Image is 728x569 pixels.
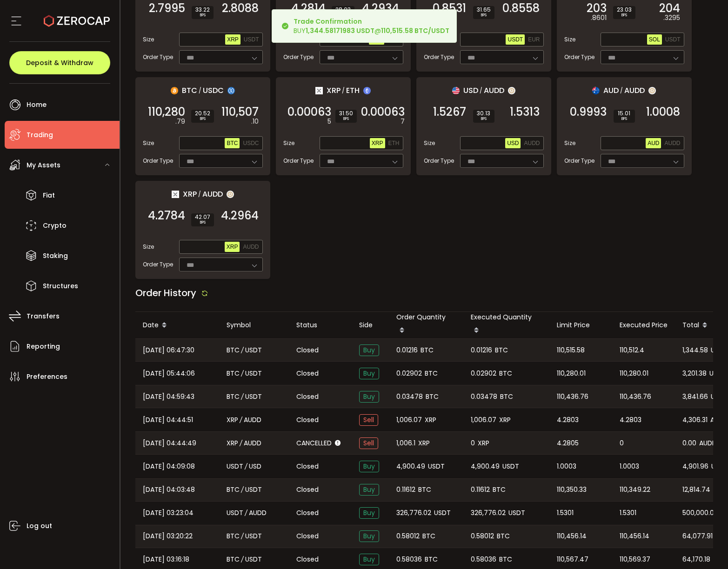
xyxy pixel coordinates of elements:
[221,211,259,220] span: 4.2964
[143,554,189,565] span: [DATE] 03:16:18
[387,138,401,148] button: ETH
[227,191,234,198] img: zuPXiwguUFiBOIQyqLOiXsnnNitlx7q4LCwEbLHADjIpTka+Lip0HH8D0VTrd02z+wEAAAAASUVORK5CYII=
[241,345,244,356] em: /
[359,391,379,403] span: Buy
[557,345,585,356] span: 110,515.58
[221,107,259,117] span: 110,507
[663,34,682,45] button: USDT
[396,345,418,356] span: 0.01216
[249,508,267,518] span: AUDD
[564,53,594,61] span: Order Type
[251,117,259,126] em: .10
[591,13,607,23] em: .8601
[27,310,60,323] span: Transfers
[359,554,379,565] span: Buy
[296,369,319,378] span: Closed
[682,345,708,356] span: 1,344.58
[564,139,575,147] span: Size
[424,139,435,147] span: Size
[306,26,374,35] b: 1,344.58171983 USDT
[244,36,259,43] span: USDT
[659,4,680,13] span: 204
[27,519,52,533] span: Log out
[557,531,587,542] span: 110,456.14
[245,531,262,542] span: USDT
[471,391,497,402] span: 0.03478
[241,554,244,565] em: /
[682,391,708,402] span: 3,841.66
[363,87,371,94] img: eth_portfolio.svg
[699,438,717,449] span: AUDD
[171,87,178,94] img: btc_portfolio.svg
[522,138,541,148] button: AUDD
[143,438,196,449] span: [DATE] 04:44:49
[9,51,110,74] button: Deposit & Withdraw
[183,188,197,200] span: XRP
[471,531,494,542] span: 0.58012
[711,345,728,356] span: USDT
[225,138,240,148] button: BTC
[526,34,541,45] button: EUR
[241,391,244,402] em: /
[396,438,415,449] span: 1,006.1
[227,438,238,449] span: XRP
[296,508,319,518] span: Closed
[510,107,540,117] span: 1.5313
[339,111,353,116] span: 31.50
[424,157,454,165] span: Order Type
[241,368,244,379] em: /
[342,86,345,95] em: /
[617,13,632,18] i: BPS
[143,391,194,402] span: [DATE] 04:59:43
[245,508,247,518] em: /
[557,508,574,518] span: 1.5301
[620,438,624,449] span: 0
[227,391,240,402] span: BTC
[617,116,631,122] i: BPS
[557,438,579,449] span: 4.2805
[528,36,540,43] span: EUR
[682,415,708,425] span: 4,306.31
[245,368,262,379] span: USDT
[227,554,240,565] span: BTC
[175,117,185,126] em: .79
[499,554,512,565] span: BTC
[477,13,491,18] i: BPS
[370,138,385,148] button: XRP
[477,7,491,13] span: 31.65
[241,531,244,542] em: /
[499,415,511,425] span: XRP
[372,140,383,146] span: XRP
[471,508,506,518] span: 326,776.02
[294,17,362,26] b: Trade Confirmation
[296,555,319,564] span: Closed
[361,107,405,117] span: 0.00063
[148,107,185,117] span: 110,280
[663,13,680,23] em: .3295
[665,36,681,43] span: USDT
[143,53,173,61] span: Order Type
[241,242,260,252] button: AUDD
[570,107,607,117] span: 0.9993
[524,140,540,146] span: AUDD
[135,286,196,299] span: Order History
[452,87,460,94] img: usd_portfolio.svg
[484,85,504,96] span: AUDD
[396,531,420,542] span: 0.58012
[294,17,449,35] div: BUY @
[143,531,193,542] span: [DATE] 03:20:22
[463,85,478,96] span: USD
[172,191,179,198] img: xrp_portfolio.png
[245,461,247,472] em: /
[649,36,660,43] span: SOL
[195,214,210,220] span: 42.07
[240,438,242,449] em: /
[245,391,262,402] span: USDT
[143,368,195,379] span: [DATE] 05:44:06
[617,469,728,569] div: Chat Widget
[396,368,422,379] span: 0.02902
[612,320,675,331] div: Executed Price
[143,461,195,472] span: [DATE] 04:09:08
[27,370,67,384] span: Preferences
[148,211,185,220] span: 4.2784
